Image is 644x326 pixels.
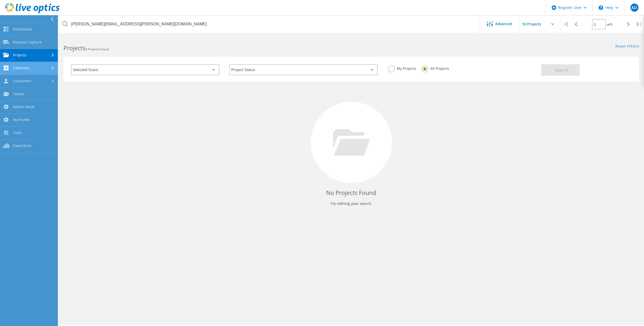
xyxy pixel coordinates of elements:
[69,200,634,208] p: Try refining your search.
[615,44,639,49] a: Reset Filters
[63,44,85,52] b: Projects
[495,22,512,26] span: Advanced
[560,15,571,33] div: |
[631,6,637,10] span: AD
[599,5,603,10] svg: \n
[229,64,378,75] div: Project Status
[421,66,449,70] label: All Projects
[388,66,416,70] label: My Projects
[58,15,479,33] input: Search projects by name, owner, ID, company, etc
[541,64,580,76] button: Search
[607,22,612,27] span: of 0
[555,67,568,73] span: Search
[634,15,644,33] div: |
[71,64,219,75] div: Selected Scans
[85,47,109,51] span: 0 Projects Found
[69,189,634,197] h4: No Projects Found
[5,11,60,14] a: Live Optics Dashboard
